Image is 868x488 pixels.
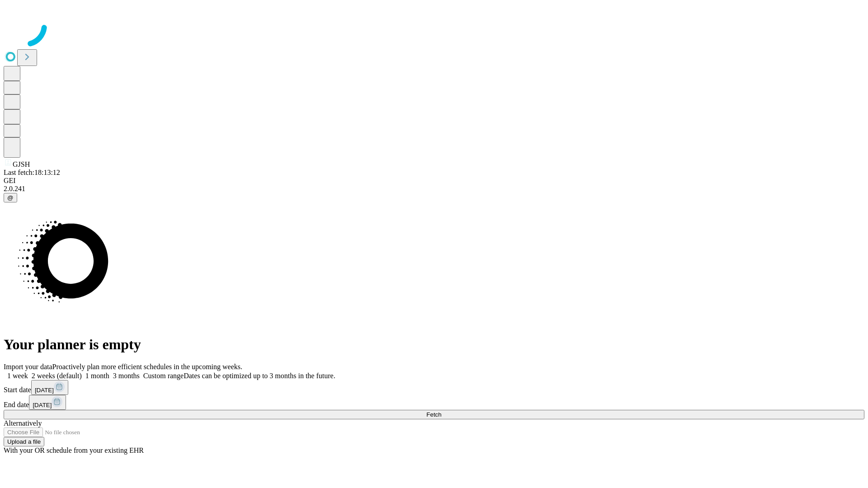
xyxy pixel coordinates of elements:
[32,372,82,380] span: 2 weeks (default)
[31,380,68,395] button: [DATE]
[4,380,864,395] div: Start date
[4,185,864,193] div: 2.0.241
[4,177,864,185] div: GEI
[7,372,28,380] span: 1 week
[143,372,184,380] span: Custom range
[29,395,66,410] button: [DATE]
[7,194,14,201] span: @
[85,372,109,380] span: 1 month
[4,446,144,454] span: With your OR schedule from your existing EHR
[184,372,335,380] span: Dates can be optimized up to 3 months in the future.
[4,419,42,427] span: Alternatively
[4,395,864,410] div: End date
[4,437,44,446] button: Upload a file
[13,160,30,168] span: GJSH
[52,363,242,371] span: Proactively plan more efficient schedules in the upcoming weeks.
[4,363,52,371] span: Import your data
[4,336,864,353] h1: Your planner is empty
[426,411,441,418] span: Fetch
[33,402,52,408] span: [DATE]
[4,169,60,176] span: Last fetch: 18:13:12
[4,410,864,419] button: Fetch
[4,193,17,202] button: @
[113,372,140,380] span: 3 months
[35,387,54,394] span: [DATE]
